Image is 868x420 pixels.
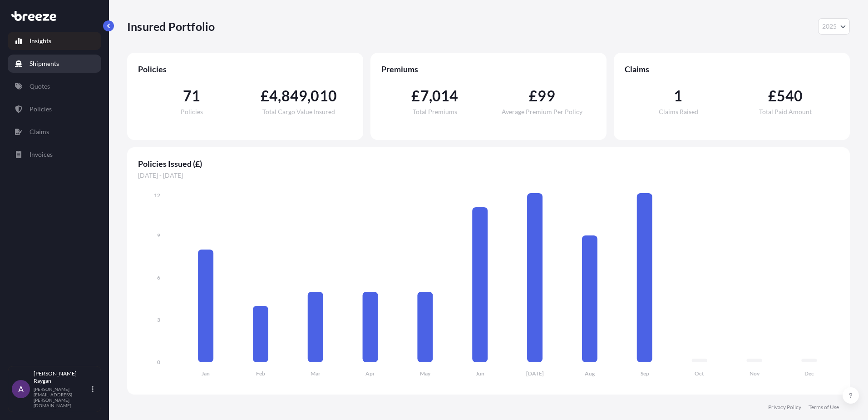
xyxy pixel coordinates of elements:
[8,100,101,118] a: Policies
[157,274,160,281] tspan: 6
[759,109,812,115] span: Total Paid Amount
[30,82,50,91] p: Quotes
[641,370,649,377] tspan: Sep
[269,89,278,103] span: 4
[529,89,538,103] span: £
[502,109,582,115] span: Average Premium Per Policy
[818,18,850,35] button: Year Selector
[777,89,803,103] span: 540
[311,370,321,377] tspan: Mar
[8,32,101,50] a: Insights
[822,22,837,31] span: 2025
[307,89,311,103] span: ,
[127,19,215,34] p: Insured Portfolio
[281,89,308,103] span: 849
[413,109,457,115] span: Total Premiums
[476,370,484,377] tspan: Jun
[768,89,777,103] span: £
[261,89,269,103] span: £
[30,127,49,136] p: Claims
[30,150,53,159] p: Invoices
[625,64,839,75] span: Claims
[278,89,281,103] span: ,
[420,89,429,103] span: 7
[750,370,760,377] tspan: Nov
[183,89,200,103] span: 71
[262,109,335,115] span: Total Cargo Value Insured
[585,370,595,377] tspan: Aug
[804,370,814,377] tspan: Dec
[154,192,160,199] tspan: 12
[157,232,160,239] tspan: 9
[8,77,101,95] a: Quotes
[138,64,352,75] span: Policies
[157,359,160,365] tspan: 0
[8,55,101,73] a: Shipments
[411,89,420,103] span: £
[18,385,24,394] span: A
[157,316,160,323] tspan: 3
[809,404,839,411] a: Terms of Use
[659,109,698,115] span: Claims Raised
[526,370,544,377] tspan: [DATE]
[768,404,801,411] a: Privacy Policy
[311,89,337,103] span: 010
[8,123,101,141] a: Claims
[34,386,90,408] p: [PERSON_NAME][EMAIL_ADDRESS][PERSON_NAME][DOMAIN_NAME]
[381,64,596,75] span: Premiums
[138,158,839,169] span: Policies Issued (£)
[365,370,375,377] tspan: Apr
[30,36,51,45] p: Insights
[202,370,210,377] tspan: Jan
[30,59,59,68] p: Shipments
[420,370,431,377] tspan: May
[538,89,555,103] span: 99
[695,370,704,377] tspan: Oct
[30,105,52,114] p: Policies
[181,109,203,115] span: Policies
[674,89,682,103] span: 1
[432,89,459,103] span: 014
[138,171,839,180] span: [DATE] - [DATE]
[8,145,101,164] a: Invoices
[256,370,265,377] tspan: Feb
[34,370,90,385] p: [PERSON_NAME] Raygan
[429,89,432,103] span: ,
